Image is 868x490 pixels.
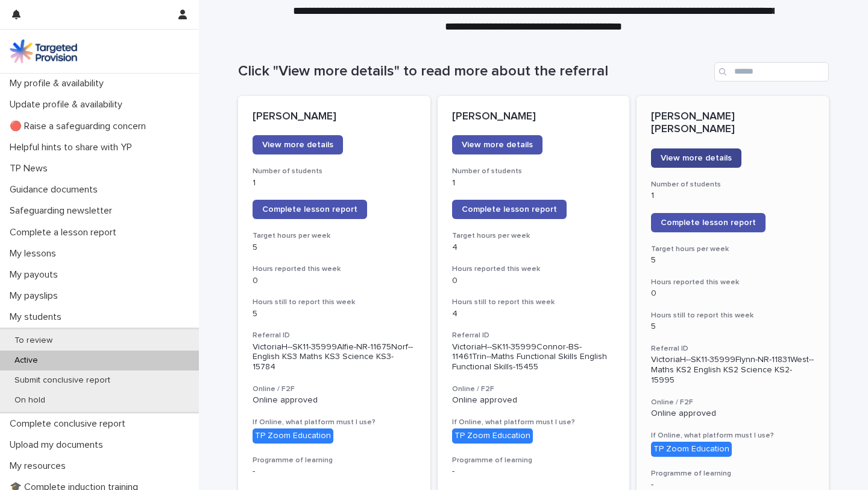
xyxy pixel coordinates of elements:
p: Complete conclusive report [5,418,135,430]
p: 4 [452,309,615,319]
p: Helpful hints to share with YP [5,142,142,153]
p: TP News [5,163,57,174]
h3: Hours reported this week [651,278,814,287]
h3: Hours still to report this week [452,297,615,307]
p: [PERSON_NAME] [253,110,416,124]
p: My resources [5,460,75,472]
p: My students [5,311,71,323]
h3: If Online, what platform must I use? [452,418,615,427]
p: 1 [452,178,615,188]
span: View more details [462,141,533,149]
p: Submit conclusive report [5,375,120,386]
img: M5nRWzHhSzIhMunXDL62 [10,39,77,63]
div: TP Zoom Education [651,442,732,457]
h3: If Online, what platform must I use? [651,431,814,441]
span: Complete lesson report [661,218,756,227]
a: Complete lesson report [651,213,766,232]
a: Complete lesson report [452,200,567,219]
h3: Programme of learning [651,469,814,479]
h3: If Online, what platform must I use? [253,418,416,427]
a: View more details [452,135,542,154]
p: On hold [5,395,55,406]
h3: Programme of learning [253,456,416,465]
p: 1 [651,191,814,201]
p: 5 [253,243,416,253]
p: 0 [452,276,615,286]
p: VictoriaH--SK11-35999Connor-BS-11461Trin--Maths Functional Skills English Functional Skills-15455 [452,342,615,372]
h3: Number of students [651,180,814,189]
p: My payslips [5,290,68,302]
p: Upload my documents [5,439,113,451]
span: View more details [661,154,732,162]
p: [PERSON_NAME] [452,110,615,124]
p: Active [5,355,48,366]
p: Online approved [651,409,814,419]
p: [PERSON_NAME] [PERSON_NAME] [651,110,814,136]
p: 5 [651,255,814,266]
p: My lessons [5,248,66,259]
span: View more details [262,141,333,149]
h3: Number of students [452,167,615,176]
p: Safeguarding newsletter [5,205,122,217]
p: VictoriaH--SK11-35999Alfie-NR-11675Norf--English KS3 Maths KS3 Science KS3-15784 [253,342,416,372]
div: TP Zoom Education [253,428,333,444]
h1: Click "View more details" to read more about the referral [238,63,709,80]
p: My payouts [5,269,68,281]
p: Update profile & availability [5,99,132,110]
h3: Programme of learning [452,456,615,465]
span: Complete lesson report [462,205,557,214]
h3: Hours reported this week [253,264,416,274]
p: 5 [253,309,416,319]
p: VictoriaH--SK11-35999Flynn-NR-11831West--Maths KS2 English KS2 Science KS2-15995 [651,355,814,385]
p: My profile & availability [5,78,113,89]
p: 5 [651,322,814,332]
p: Online approved [452,395,615,406]
p: Guidance documents [5,184,107,196]
a: View more details [253,135,343,154]
p: Online approved [253,395,416,406]
h3: Hours still to report this week [651,311,814,320]
span: Complete lesson report [262,205,357,214]
h3: Online / F2F [452,384,615,394]
a: View more details [651,148,741,168]
p: - [651,480,814,490]
p: 1 [253,178,416,188]
h3: Target hours per week [651,244,814,254]
input: Search [714,62,829,81]
h3: Referral ID [253,331,416,340]
h3: Online / F2F [651,398,814,407]
p: 0 [651,288,814,299]
h3: Referral ID [651,344,814,354]
h3: Hours reported this week [452,264,615,274]
p: Complete a lesson report [5,227,126,238]
h3: Number of students [253,167,416,176]
h3: Hours still to report this week [253,297,416,307]
p: 🔴 Raise a safeguarding concern [5,121,156,132]
p: 0 [253,276,416,286]
h3: Target hours per week [452,231,615,241]
h3: Target hours per week [253,231,416,241]
p: - [253,466,416,477]
h3: Online / F2F [253,384,416,394]
h3: Referral ID [452,331,615,340]
div: TP Zoom Education [452,428,533,444]
p: 4 [452,243,615,253]
p: To review [5,336,62,346]
a: Complete lesson report [253,200,367,219]
p: - [452,466,615,477]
